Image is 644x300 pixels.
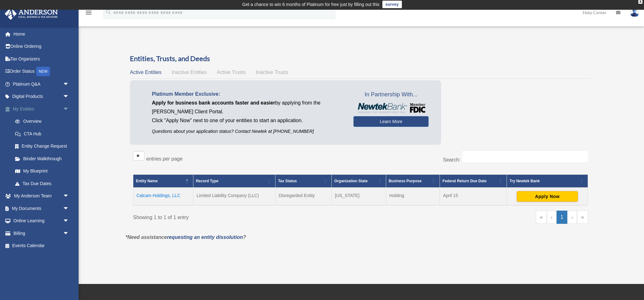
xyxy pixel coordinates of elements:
[4,40,79,53] a: Online Ordering
[4,90,79,103] a: Digital Productsarrow_drop_down
[357,103,425,113] img: NewtekBankLogoSM.png
[146,156,183,161] label: entries per page
[105,8,112,15] i: search
[217,70,246,75] span: Active Trusts
[63,215,75,228] span: arrow_drop_down
[517,191,578,202] button: Apply Now
[443,157,460,162] label: Search:
[63,227,75,240] span: arrow_drop_down
[353,90,429,100] span: In Partnership With...
[275,174,332,188] th: Tax Status: Activate to sort
[440,188,507,205] td: April 15
[85,9,92,16] i: menu
[332,174,386,188] th: Organization State: Activate to sort
[63,190,75,203] span: arrow_drop_down
[130,54,591,64] h3: Entities, Trusts, and Deeds
[386,174,440,188] th: Business Purpose: Activate to sort
[507,174,588,188] th: Try Newtek Bank : Activate to sort
[577,211,588,224] a: Last
[9,152,79,165] a: Binder Walkthrough
[256,70,288,75] span: Inactive Trusts
[193,174,275,188] th: Record Type: Activate to sort
[63,103,75,116] span: arrow_drop_down
[278,179,297,183] span: Tax Status
[9,177,79,190] a: Tax Due Dates
[4,215,79,227] a: Online Learningarrow_drop_down
[4,190,79,202] a: My Anderson Teamarrow_drop_down
[152,90,344,99] p: Platinum Member Exclusive:
[136,179,158,183] span: Entity Name
[4,53,79,65] a: Tax Organizers
[152,127,344,135] p: Questions about your application status? Contact Newtek at [PHONE_NUMBER]
[133,188,193,205] td: Calcam Holdings, LLC
[85,11,92,16] a: menu
[547,211,557,224] a: Previous
[4,227,79,240] a: Billingarrow_drop_down
[557,211,568,224] a: 1
[440,174,507,188] th: Federal Return Due Date: Activate to sort
[125,235,246,240] em: *Need assistance ?
[130,70,161,75] span: Active Entities
[386,188,440,205] td: Holding
[63,202,75,215] span: arrow_drop_down
[172,70,207,75] span: Inactive Entities
[242,1,380,8] div: Get a chance to win 6 months of Platinum for free just by filling out this
[193,188,275,205] td: Limited Liability Company (LLC)
[275,188,332,205] td: Disregarded Entity
[63,90,75,103] span: arrow_drop_down
[4,202,79,215] a: My Documentsarrow_drop_down
[9,127,79,140] a: CTA Hub
[196,179,219,183] span: Record Type
[389,179,422,183] span: Business Purpose
[9,140,79,153] a: Entity Change Request
[63,78,75,91] span: arrow_drop_down
[509,177,578,185] div: Try Newtek Bank
[9,115,75,128] a: Overview
[152,100,275,105] span: Apply for business bank accounts faster and easier
[4,103,79,115] a: My Entitiesarrow_drop_down
[334,179,368,183] span: Organization State
[567,211,577,224] a: Next
[332,188,386,205] td: [US_STATE]
[382,1,402,8] a: survey
[536,211,547,224] a: First
[4,65,79,78] a: Order StatusNEW
[630,8,639,17] img: User Pic
[152,99,344,116] p: by applying from the [PERSON_NAME] Client Portal.
[133,174,193,188] th: Entity Name: Activate to invert sorting
[442,179,486,183] span: Federal Return Due Date
[3,8,60,20] img: Anderson Advisors Platinum Portal
[36,67,50,76] div: NEW
[4,240,79,252] a: Events Calendar
[4,78,79,90] a: Platinum Q&Aarrow_drop_down
[9,165,79,178] a: My Blueprint
[4,28,79,40] a: Home
[152,116,344,125] p: Click "Apply Now" next to one of your entities to start an application.
[167,235,243,240] a: requesting an entity dissolution
[133,211,356,222] div: Showing 1 to 1 of 1 entry
[353,116,429,127] a: Learn More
